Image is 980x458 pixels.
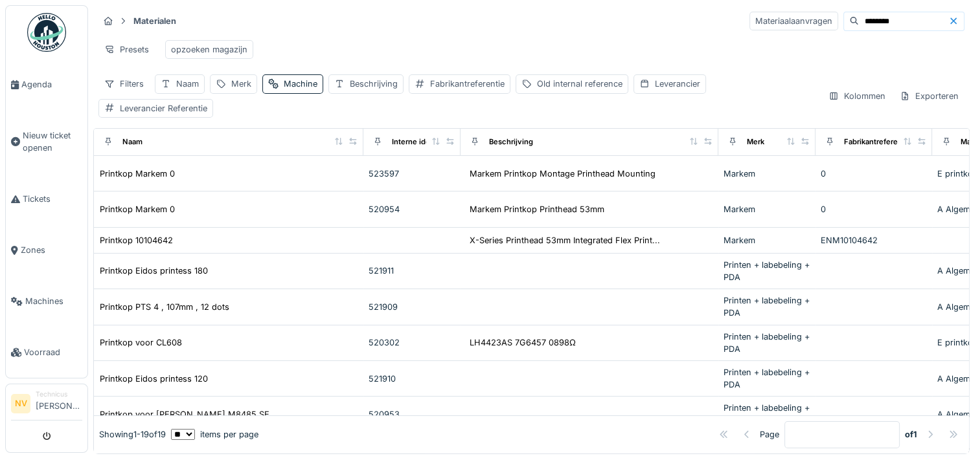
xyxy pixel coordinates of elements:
li: [PERSON_NAME] [36,389,82,417]
div: Filters [98,74,150,93]
div: Kolommen [823,87,891,105]
div: 0 [821,203,927,215]
div: Markem Printkop Printhead 53mm [470,203,604,215]
span: Voorraad [24,346,82,358]
a: Zones [6,224,87,276]
div: Printen + labebeling + PDA [724,402,810,426]
strong: of 1 [905,428,917,441]
div: Technicus [36,389,82,399]
div: Printkop Eidos printess 180 [100,265,208,277]
div: Markem [724,168,810,180]
div: Printkop Eidos printess 120 [100,373,208,385]
div: Leverancier [655,78,700,90]
div: Naam [176,78,199,90]
div: ENM10104642 [821,234,927,246]
div: Old internal reference [537,78,622,90]
div: Naam [122,136,142,147]
div: 523597 [369,168,455,180]
a: Nieuw ticket openen [6,110,87,173]
div: Printkop PTS 4 , 107mm , 12 dots [100,301,229,313]
div: 521910 [369,373,455,385]
div: Printkop voor CL608 [100,336,182,349]
div: Printkop Markem 0 [100,168,175,180]
div: Printkop voor [PERSON_NAME] M8485 SE [100,408,269,420]
div: Printkop 10104642 [100,234,173,246]
div: 0 [821,168,927,180]
div: Leverancier Referentie [120,102,207,114]
div: Printen + labebeling + PDA [724,259,810,283]
div: items per page [171,428,258,441]
a: Voorraad [6,327,87,378]
div: Printkop Markem 0 [100,203,175,215]
div: 521909 [369,301,455,313]
div: Fabrikantreferentie [430,78,505,90]
li: NV [11,394,30,413]
a: Agenda [6,59,87,110]
div: Showing 1 - 19 of 19 [99,428,166,441]
a: Tickets [6,173,87,224]
div: Fabrikantreferentie [844,136,911,147]
div: Exporteren [894,87,964,105]
div: Beschrijving [489,136,533,147]
strong: Materialen [128,15,181,27]
div: Merk [231,78,251,90]
div: opzoeken magazijn [171,43,247,56]
span: Agenda [21,78,82,91]
div: Interne identificator [392,136,462,147]
div: Materiaalaanvragen [749,12,838,30]
div: 520302 [369,336,455,349]
div: 520953 [369,408,455,420]
div: Presets [98,40,155,59]
span: Nieuw ticket openen [23,129,82,154]
div: Markem [724,234,810,246]
div: Markem [724,203,810,215]
div: Merk [747,136,764,147]
span: Zones [21,244,82,256]
div: X-Series Printhead 53mm Integrated Flex Print... [470,234,660,246]
div: Page [760,428,779,441]
span: Machines [25,295,82,307]
div: Printen + labebeling + PDA [724,331,810,355]
div: 521911 [369,265,455,277]
div: Printen + labebeling + PDA [724,366,810,391]
img: Badge_color-CXgf-gQk.svg [27,13,66,52]
div: LH4423AS 7G6457 0898Ω [470,336,576,349]
div: Markem Printkop Montage Printhead Mounting [470,168,655,180]
div: Printen + labebeling + PDA [724,294,810,319]
div: 520954 [369,203,455,215]
a: NV Technicus[PERSON_NAME] [11,389,82,420]
div: Machine [284,78,317,90]
a: Machines [6,276,87,327]
span: Tickets [23,193,82,205]
div: Beschrijving [350,78,398,90]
